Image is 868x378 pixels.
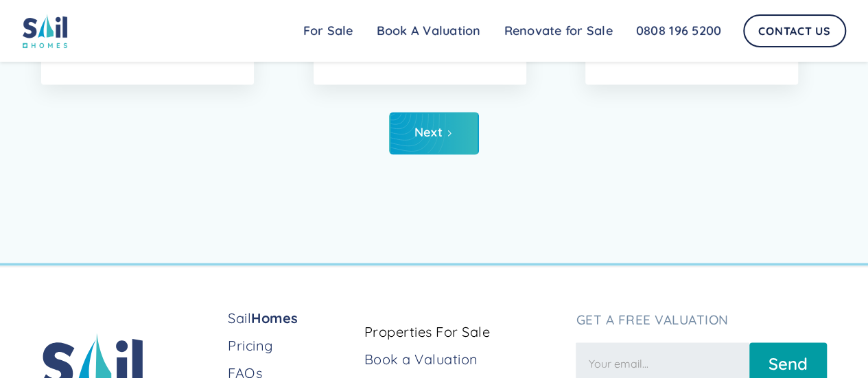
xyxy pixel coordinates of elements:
a: Renovate for Sale [493,17,624,45]
a: Book A Valuation [365,17,493,45]
a: For Sale [292,17,365,45]
img: sail home logo colored [23,14,68,48]
a: 0808 196 5200 [624,17,733,45]
div: List [41,112,827,154]
a: Pricing [228,335,353,355]
a: SailHomes [228,308,353,327]
a: Contact Us [743,14,846,47]
strong: Homes [251,309,298,326]
a: Book a Valuation [364,349,565,368]
h3: Get a free valuation [576,311,827,327]
div: Next [414,126,443,139]
a: Next Page [389,112,479,154]
a: Properties For Sale [364,322,565,341]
